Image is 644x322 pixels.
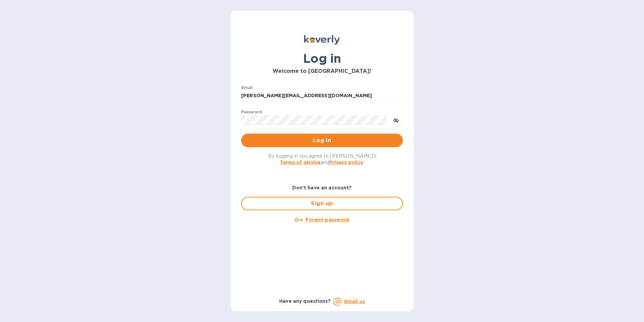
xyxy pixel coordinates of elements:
[280,160,321,165] a: Terms of service
[344,299,365,304] a: Email us
[241,68,403,75] h3: Welcome to [GEOGRAPHIC_DATA]!
[241,51,403,65] h1: Log in
[241,110,262,114] label: Password
[279,298,331,304] b: Have any questions?
[389,113,403,127] button: toggle password visibility
[241,197,403,210] button: Sign up
[247,199,397,208] span: Sign up
[247,136,397,144] span: Log in
[292,185,352,190] b: Don't have an account?
[241,86,253,90] label: Email
[329,160,363,165] a: Privacy policy
[241,91,403,101] input: Enter email address
[268,153,376,165] span: By logging in you agree to [PERSON_NAME]'s and .
[305,217,349,222] u: Forgot password
[304,35,340,45] img: Koverly
[241,134,403,147] button: Log in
